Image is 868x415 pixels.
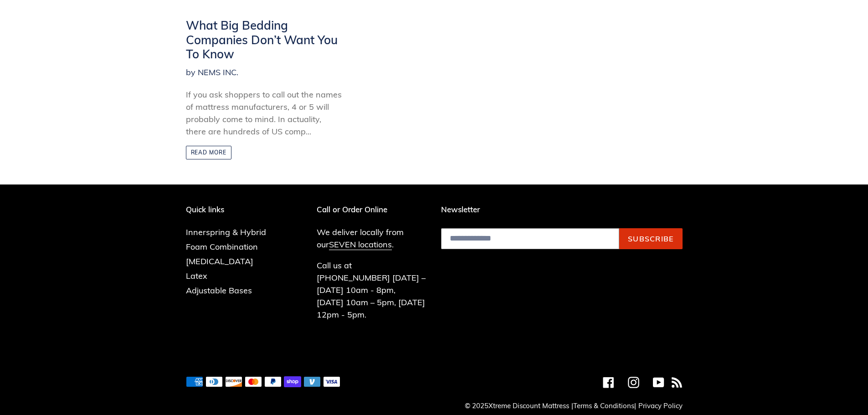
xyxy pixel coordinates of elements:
[329,239,392,250] a: SEVEN locations
[186,18,342,61] a: What Big Bedding Companies Don’t Want You To Know
[573,401,634,410] a: Terms & Conditions
[488,401,569,410] a: Xtreme Discount Mattress
[186,88,342,138] div: If you ask shoppers to call out the names of mattress manufacturers, 4 or 5 will probably come to...
[619,228,683,249] button: Subscribe
[186,241,258,252] a: Foam Combination
[186,285,252,296] a: Adjustable Bases
[638,401,683,410] a: Privacy Policy
[186,205,280,214] p: Quick links
[441,205,683,214] p: Newsletter
[186,256,253,266] a: [MEDICAL_DATA]
[186,227,266,237] a: Innerspring & Hybrid
[186,146,232,159] a: Read more: What Big Bedding Companies Don’t Want You To Know
[465,401,569,410] small: © 2025
[317,259,427,321] p: Call us at [PHONE_NUMBER] [DATE] – [DATE] 10am - 8pm, [DATE] 10am – 5pm, [DATE] 12pm - 5pm.
[317,226,427,251] p: We deliver locally from our .
[571,401,636,410] small: | |
[628,234,674,243] span: Subscribe
[186,271,207,281] a: Latex
[186,66,238,78] span: by NEMS INC.
[317,205,427,214] p: Call or Order Online
[441,228,619,249] input: Email address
